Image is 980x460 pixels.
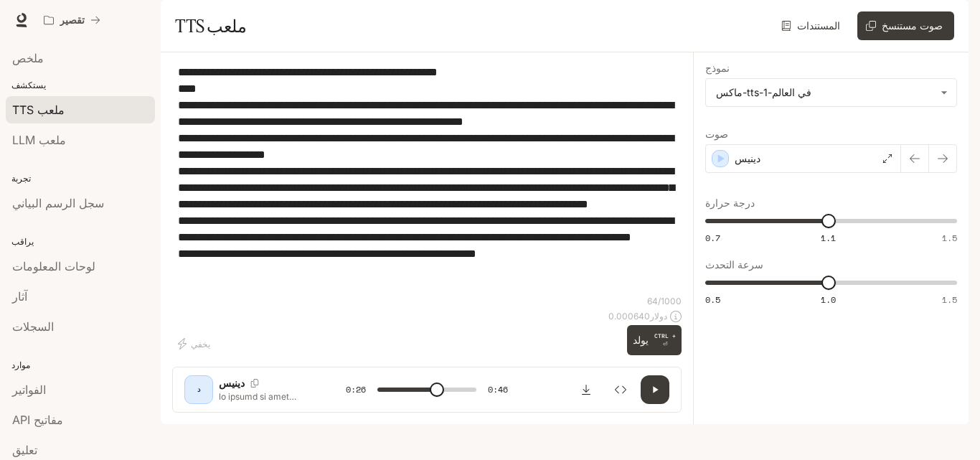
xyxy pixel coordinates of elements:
button: فحص [606,375,635,404]
font: د [197,385,200,393]
font: 1.5 [942,232,957,244]
div: في العالم-tts-1-ماكس [706,79,956,106]
font: 1.0 [821,294,836,306]
font: 0:46 [488,383,508,395]
font: 1.5 [942,294,957,306]
button: تنزيل الصوت [572,375,600,404]
font: نموذج [705,62,730,74]
font: 0:26 [346,383,366,395]
font: صوت مستنسخ [882,19,943,32]
font: 0.7 [705,232,720,244]
font: دينيس [219,377,245,389]
font: تقصير [60,14,85,26]
font: 0.5 [705,294,720,306]
font: المستندات [797,19,840,32]
font: دينيس [735,152,760,164]
font: ⏎ [663,341,668,347]
button: صوت مستنسخ [857,11,954,40]
a: المستندات [778,11,846,40]
font: 1.1 [821,232,836,244]
button: يخفي [172,332,218,355]
font: درجة حرارة [705,197,755,209]
font: سرعة التحدث [705,258,763,271]
button: يولدCTRL +⏎ [627,325,682,355]
button: جميع مساحات العمل [37,6,107,34]
button: نسخ معرف الصوت [245,379,265,388]
font: يولد [633,334,649,346]
font: يخفي [191,339,210,349]
font: CTRL + [654,332,676,339]
font: صوت [705,128,728,140]
font: ملعب TTS [175,15,246,37]
font: في العالم-tts-1-ماكس [716,86,811,98]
